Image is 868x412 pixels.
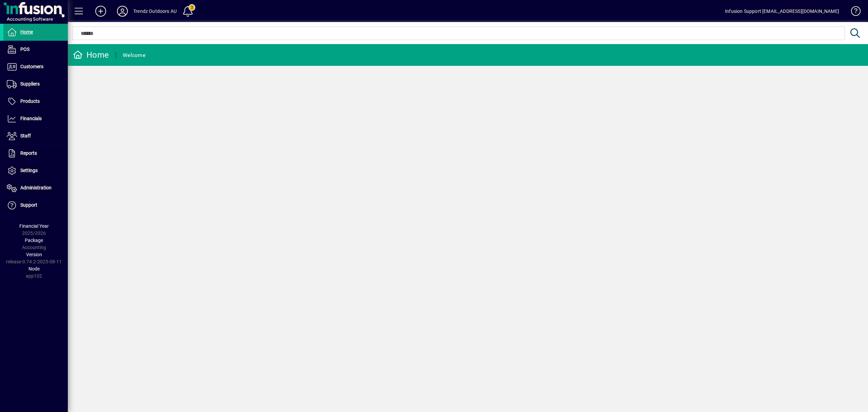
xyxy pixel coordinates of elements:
[26,252,42,257] span: Version
[20,29,33,35] span: Home
[90,5,112,17] button: Add
[3,128,68,145] a: Staff
[25,238,43,243] span: Package
[3,110,68,127] a: Financials
[19,223,49,229] span: Financial Year
[3,58,68,75] a: Customers
[3,41,68,58] a: POS
[20,133,31,138] span: Staff
[20,185,52,190] span: Administration
[20,168,38,173] span: Settings
[20,202,37,208] span: Support
[20,116,42,121] span: Financials
[20,150,37,156] span: Reports
[725,6,839,17] div: Infusion Support [EMAIL_ADDRESS][DOMAIN_NAME]
[846,1,860,23] a: Knowledge Base
[3,76,68,93] a: Suppliers
[3,145,68,162] a: Reports
[3,93,68,110] a: Products
[3,180,68,196] a: Administration
[133,6,177,17] div: Trendz Outdoors AU
[20,64,43,69] span: Customers
[112,5,133,17] button: Profile
[123,50,145,61] div: Welcome
[28,266,40,271] span: Node
[20,81,40,87] span: Suppliers
[3,162,68,179] a: Settings
[20,98,40,104] span: Products
[3,197,68,214] a: Support
[20,46,29,52] span: POS
[73,50,109,60] div: Home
